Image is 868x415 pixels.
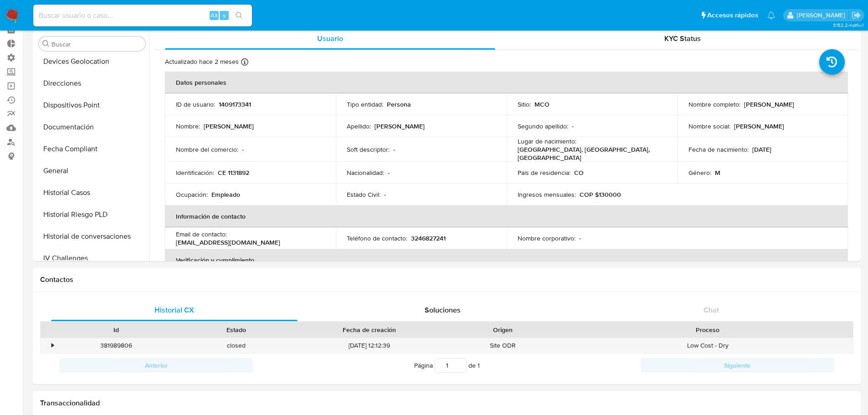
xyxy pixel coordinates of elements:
th: Verificación y cumplimiento [165,249,848,271]
p: [GEOGRAPHIC_DATA], [GEOGRAPHIC_DATA], [GEOGRAPHIC_DATA] [518,145,663,162]
p: ID de usuario : [176,100,215,108]
input: Buscar usuario o caso... [33,10,252,21]
p: Nombre corporativo : [518,234,575,242]
p: Tipo entidad : [347,100,383,108]
p: Nombre completo : [688,100,740,108]
p: [DATE] [752,145,771,154]
button: search-icon [230,9,248,22]
th: Información de contacto [165,205,848,227]
p: Ingresos mensuales : [518,190,576,199]
span: Accesos rápidos [707,10,758,20]
p: Email de contacto : [176,230,227,238]
p: CO [574,169,584,177]
p: - [242,145,244,154]
p: Apellido : [347,122,371,130]
p: COP $130000 [580,190,621,199]
button: Fecha Compliant [35,138,149,160]
p: [EMAIL_ADDRESS][DOMAIN_NAME] [176,238,280,246]
div: Origen [449,325,556,334]
p: Género : [688,169,711,177]
p: [PERSON_NAME] [744,100,794,108]
button: Documentación [35,116,149,138]
a: Salir [852,10,861,20]
p: Nombre del comercio : [176,145,238,154]
div: Proceso [569,325,847,334]
span: Página de [414,358,480,373]
p: Nacionalidad : [347,169,384,177]
h1: Transaccionalidad [40,399,853,408]
p: Identificación : [176,169,214,177]
button: IV Challenges [35,247,149,269]
p: Soft descriptor : [347,145,390,154]
p: Persona [387,100,411,108]
button: Historial Riesgo PLD [35,204,149,225]
p: Empleado [211,190,240,199]
button: General [35,160,149,182]
span: Historial CX [154,305,194,315]
div: Estado [183,325,290,334]
p: - [572,122,574,130]
span: Alt [211,11,218,20]
p: M [715,169,720,177]
p: Nombre social : [688,122,730,130]
p: Estado Civil : [347,190,380,199]
div: Fecha de creación [303,325,437,334]
div: • [51,341,54,350]
div: 381989806 [56,338,176,353]
p: Fecha de nacimiento : [688,145,749,154]
p: Teléfono de contacto : [347,234,407,242]
button: Dispositivos Point [35,94,149,116]
button: Devices Geolocation [35,51,149,72]
p: [PERSON_NAME] [375,122,425,130]
p: - [579,234,581,242]
span: 1 [478,361,480,370]
p: CE 1131892 [218,169,249,177]
a: Notificaciones [767,11,775,19]
button: Historial Casos [35,182,149,204]
th: Datos personales [165,72,848,93]
p: 1409173341 [219,100,251,108]
p: [PERSON_NAME] [734,122,784,130]
input: Buscar [51,40,142,48]
h1: Contactos [40,275,853,284]
div: Site ODR [443,338,563,353]
p: Nombre : [176,122,200,130]
span: Usuario [317,33,343,44]
p: MCO [534,100,550,108]
div: Id [63,325,170,334]
p: Actualizado hace 2 meses [165,57,239,66]
span: Chat [704,305,719,315]
span: 3.152.2-hotfix-1 [833,21,863,29]
button: Direcciones [35,72,149,94]
div: closed [176,338,296,353]
div: Low Cost - Dry [563,338,853,353]
div: [DATE] 12:12:39 [296,338,443,353]
button: Anterior [59,358,253,373]
p: [PERSON_NAME] [204,122,254,130]
p: - [388,169,390,177]
p: - [384,190,386,199]
p: Sitio : [518,100,531,108]
p: Segundo apellido : [518,122,568,130]
p: País de residencia : [518,169,570,177]
p: Lugar de nacimiento : [518,137,576,145]
p: 3246827241 [411,234,446,242]
p: - [393,145,395,154]
span: s [223,11,226,20]
span: KYC Status [664,33,701,44]
span: Soluciones [425,305,461,315]
button: Historial de conversaciones [35,225,149,247]
button: Siguiente [641,358,834,373]
button: Buscar [42,40,50,47]
p: Ocupación : [176,190,208,199]
p: deisyesperanza.cardenas@mercadolibre.com.co [797,11,848,20]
